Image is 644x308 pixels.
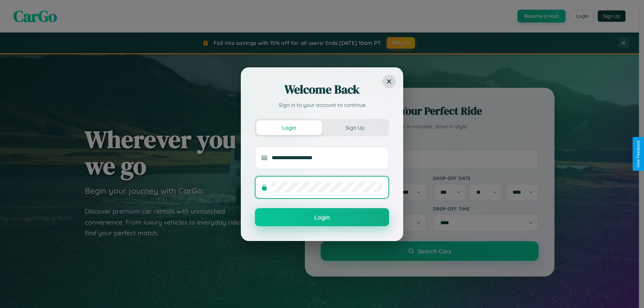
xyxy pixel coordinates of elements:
h2: Welcome Back [255,81,389,98]
div: Give Feedback [636,140,641,168]
button: Login [256,120,322,135]
p: Sign in to your account to continue [255,101,389,109]
button: Sign Up [322,120,388,135]
button: Login [255,208,389,226]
